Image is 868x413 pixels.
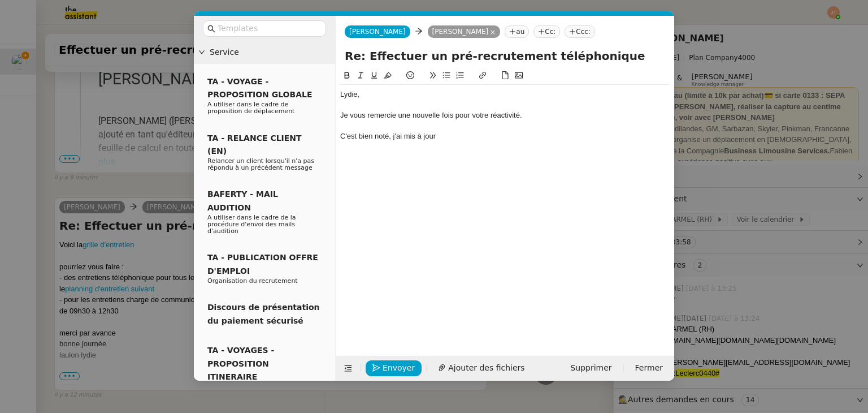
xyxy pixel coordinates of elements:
button: Envoyer [366,360,422,376]
nz-tag: [PERSON_NAME] [428,25,501,38]
span: TA - VOYAGES - PROPOSITION ITINERAIRE [207,346,274,381]
input: Templates [218,22,319,35]
span: A utiliser dans le cadre de la procédure d'envoi des mails d'audition [207,214,296,235]
span: Service [210,46,331,59]
span: TA - RELANCE CLIENT (EN) [207,134,302,156]
button: Ajouter des fichiers [431,360,531,376]
span: TA - PUBLICATION OFFRE D'EMPLOI [207,253,318,275]
nz-tag: Cc: [533,25,560,38]
span: Relancer un client lorsqu'il n'a pas répondu à un précédent message [207,157,314,171]
div: Je vous remercie une nouvelle fois pour votre réactivité. [340,110,670,121]
span: Ajouter des fichiers [448,362,524,375]
span: [PERSON_NAME] [349,28,406,36]
button: Supprimer [563,360,618,376]
div: C'est bien noté, j'ai mis à jour [340,131,670,141]
span: A utiliser dans le cadre de proposition de déplacement [207,101,294,115]
span: Supprimer [570,362,611,375]
span: Fermer [635,362,663,375]
nz-tag: au [505,25,529,38]
div: Service [194,41,335,63]
span: TA - VOYAGE - PROPOSITION GLOBALE [207,77,312,99]
span: BAFERTY - MAIL AUDITION [207,190,278,212]
nz-tag: Ccc: [565,25,595,38]
span: Discours de présentation du paiement sécurisé [207,303,320,325]
span: Organisation du recrutement [207,277,298,285]
button: Fermer [628,360,670,376]
span: Envoyer [383,362,415,375]
div: Lydie, [340,89,670,100]
input: Subject [345,48,665,64]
